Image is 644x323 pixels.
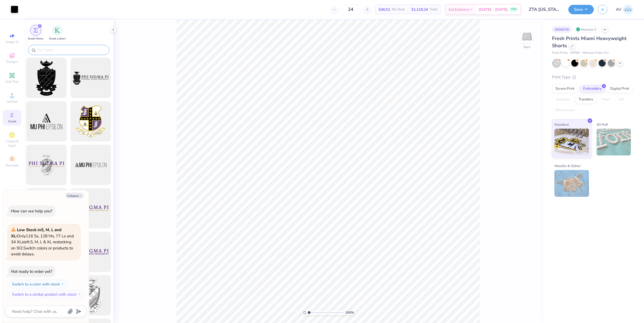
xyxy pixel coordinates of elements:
[411,7,428,12] span: $1,116.24
[582,51,609,55] span: Minimum Order: 12 +
[28,25,43,41] div: filter for Greek Marks
[340,5,361,14] input: – –
[9,290,84,299] button: Switch to a similar product with stock
[3,139,21,148] span: Clipart & logos
[575,26,599,33] div: Revision 2
[616,6,621,13] span: AV
[449,7,469,12] span: Est. Delivery
[554,163,581,169] span: Metallic & Glitter
[11,227,74,257] span: Only 116 Ss, 128 Ms, 77 Ls and 34 XLs left. S, M, L & XL restocking on 9/2. Switch colors or prod...
[8,119,16,124] span: Greek
[11,269,52,274] div: Not ready to order yet?
[11,208,52,214] div: How can we help you?
[525,4,564,15] input: Untitled Design
[6,163,19,168] span: Decorate
[554,170,589,197] img: Metallic & Glitter
[554,129,589,155] img: Standard
[37,47,106,53] input: Try "Alpha"
[524,45,530,49] div: Back
[522,31,532,42] img: Back
[379,7,390,12] span: $46.51
[430,7,438,12] span: Total
[552,106,578,114] div: Rhinestones
[552,85,578,93] div: Screen Print
[580,85,605,93] div: Embroidery
[392,7,405,12] span: Per Item
[78,293,81,296] img: Switch to a similar product with stock
[511,8,517,11] span: FREE
[65,193,83,198] button: Collapse
[34,28,38,32] img: Greek Marks Image
[479,7,508,12] span: [DATE] - [DATE]
[6,40,19,44] span: Image AI
[49,37,66,41] span: Greek Letters
[28,25,43,41] button: filter button
[598,96,613,104] div: Vinyl
[568,5,594,14] button: Save
[552,96,573,104] div: Applique
[607,85,633,93] div: Digital Print
[552,74,633,80] div: Print Type
[9,280,67,288] button: Switch to a color with stock
[6,79,19,84] span: Add Text
[623,4,633,15] img: Aargy Velasco
[597,129,631,155] img: 3D Puff
[552,35,627,49] span: Fresh Prints Miami Heavyweight Shorts
[616,4,633,15] a: AV
[552,26,572,33] div: # 509479I
[552,51,568,55] span: Fresh Prints
[7,99,17,104] span: Upload
[570,51,580,55] span: # FP89
[49,25,66,41] div: filter for Greek Letters
[28,37,43,41] span: Greek Marks
[61,282,64,286] img: Switch to a color with stock
[49,25,66,41] button: filter button
[597,122,608,127] span: 3D Puff
[554,122,569,127] span: Standard
[11,227,61,239] strong: Low Stock in S, M, L and XL :
[55,28,60,33] img: Greek Letters Image
[615,96,627,104] div: Foil
[345,310,354,315] span: 100 %
[575,96,597,104] div: Transfers
[6,60,18,64] span: Designs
